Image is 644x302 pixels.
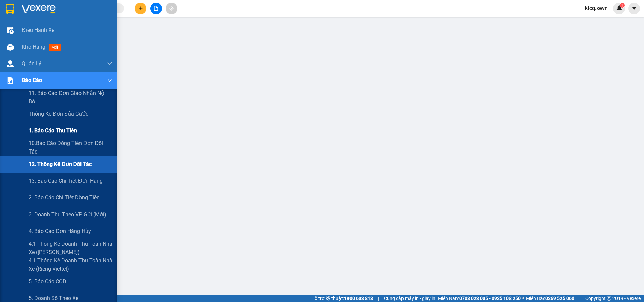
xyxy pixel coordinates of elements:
span: ⚪️ [522,297,524,300]
button: aim [166,3,177,14]
span: down [107,78,112,83]
span: Miền Nam [438,295,521,302]
span: | [579,295,580,302]
button: file-add [150,3,162,14]
span: aim [169,6,174,11]
img: logo-vxr [6,4,14,14]
span: Hỗ trợ kỹ thuật: [311,295,373,302]
img: warehouse-icon [7,27,14,34]
span: Kho hàng [22,44,45,50]
button: plus [135,3,146,14]
span: 13. Báo cáo chi tiết đơn hàng [29,177,103,185]
span: down [107,61,112,66]
span: Thống kê đơn sửa cước [29,110,88,118]
span: 1 [621,3,623,8]
strong: 1900 633 818 [344,296,373,301]
span: 10.Báo cáo dòng tiền đơn đối tác [29,139,112,156]
span: 11. Báo cáo đơn giao nhận nội bộ [29,89,112,106]
span: Điều hành xe [22,26,54,34]
span: 3. Doanh Thu theo VP Gửi (mới) [29,210,106,219]
strong: 0369 525 060 [545,296,574,301]
img: icon-new-feature [616,5,622,11]
span: 12. Thống kê đơn đối tác [29,160,92,168]
span: 1. Báo cáo thu tiền [29,126,77,135]
span: mới [49,44,61,51]
span: 4.1 Thống kê doanh thu toàn nhà xe (Riêng Viettel) [29,256,112,273]
span: Cung cấp máy in - giấy in: [384,295,436,302]
sup: 1 [620,3,625,8]
span: caret-down [631,5,637,11]
span: Miền Bắc [526,295,574,302]
span: 5. Báo cáo COD [29,277,66,286]
span: 2. Báo cáo chi tiết dòng tiền [29,193,100,202]
span: file-add [154,6,158,11]
span: ktcq.xevn [580,4,613,12]
span: 4. Báo cáo đơn hàng hủy [29,227,91,235]
button: caret-down [628,3,640,14]
span: Báo cáo [22,76,42,84]
span: 4.1 Thống kê doanh thu toàn nhà xe ([PERSON_NAME]) [29,240,112,256]
span: plus [138,6,143,11]
img: warehouse-icon [7,44,14,51]
img: warehouse-icon [7,60,14,67]
strong: 0708 023 035 - 0935 103 250 [459,296,521,301]
span: copyright [607,296,611,301]
span: | [378,295,379,302]
span: Quản Lý [22,59,41,68]
img: solution-icon [7,77,14,84]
